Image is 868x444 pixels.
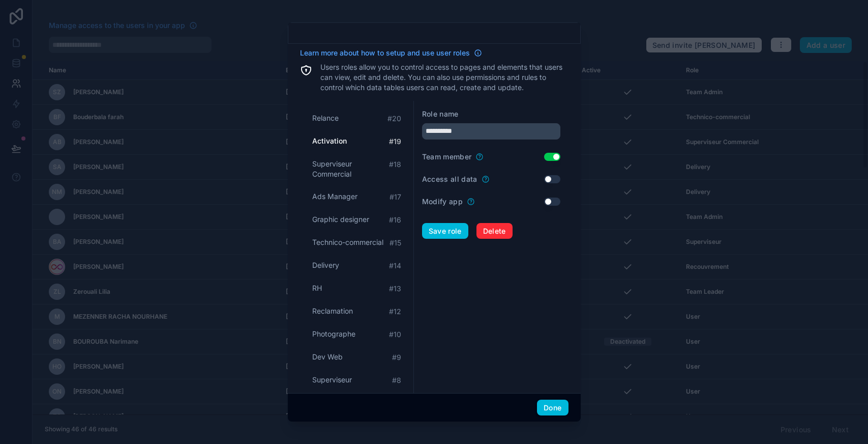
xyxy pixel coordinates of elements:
[422,152,472,162] label: Team member
[392,352,401,363] span: # 9
[422,223,468,239] button: Save role
[312,191,357,202] span: Ads Manager
[389,329,401,340] span: # 10
[312,214,369,225] span: Graphic designer
[320,62,568,93] p: Users roles allow you to control access to pages and elements that users can view, edit and delet...
[389,284,401,294] span: # 13
[390,192,401,202] span: # 17
[390,238,401,248] span: # 15
[389,159,401,170] span: # 18
[422,109,459,119] label: Role name
[537,400,568,416] button: Done
[300,48,482,58] a: Learn more about how to setup and use user roles
[312,375,352,385] span: Superviseur
[387,114,401,124] span: # 20
[422,197,463,207] label: Modify app
[312,136,347,146] span: Activation
[312,159,389,179] span: Superviseur Commercial
[476,223,513,239] button: Delete
[389,261,401,271] span: # 14
[312,237,383,247] span: Technico-commercial
[389,307,401,317] span: # 12
[422,174,477,184] label: Access all data
[312,329,355,339] span: Photographe
[312,306,353,316] span: Reclamation
[312,260,339,270] span: Delivery
[312,352,343,362] span: Dev Web
[389,215,401,225] span: # 16
[389,136,401,147] span: # 19
[312,113,339,123] span: Relance
[392,375,401,385] span: # 8
[300,48,470,58] span: Learn more about how to setup and use user roles
[312,283,322,293] span: RH
[483,227,506,236] span: Delete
